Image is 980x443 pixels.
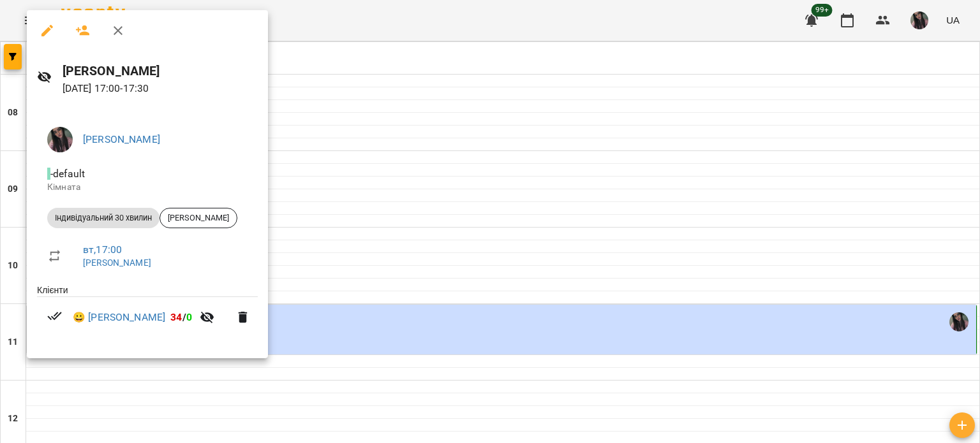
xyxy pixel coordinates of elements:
[160,208,237,228] div: [PERSON_NAME]
[63,61,258,81] h6: [PERSON_NAME]
[47,212,160,224] span: Індивідуальний 30 хвилин
[186,311,192,323] span: 0
[37,284,258,343] ul: Клієнти
[83,258,151,268] a: [PERSON_NAME]
[83,133,160,145] a: [PERSON_NAME]
[170,311,192,323] b: /
[47,127,73,152] img: 56914cf74e87d0f48a8d1ea6ffe70007.jpg
[47,168,87,180] span: - default
[63,81,258,96] p: [DATE] 17:00 - 17:30
[83,243,122,256] a: вт , 17:00
[73,310,165,325] a: 😀 [PERSON_NAME]
[47,309,63,324] svg: Візит сплачено
[170,311,182,323] span: 34
[47,181,248,194] p: Кімната
[160,212,237,224] span: [PERSON_NAME]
